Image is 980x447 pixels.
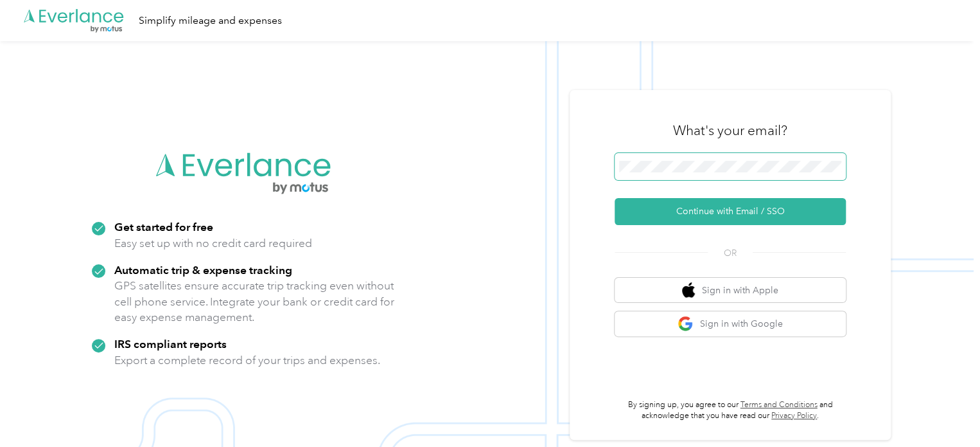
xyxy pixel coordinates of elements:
[678,316,694,332] img: google logo
[673,122,787,140] h3: What's your email?
[114,220,213,233] strong: Get started for free
[114,263,292,277] strong: Automatic trip & expense tracking
[114,352,380,369] p: Export a complete record of your trips and expenses.
[615,278,846,303] button: apple logoSign in with Apple
[114,337,227,351] strong: IRS compliant reports
[740,400,818,410] a: Terms and Conditions
[708,246,753,260] span: OR
[114,235,312,251] p: Easy set up with no credit card required
[771,411,817,421] a: Privacy Policy
[139,13,282,29] div: Simplify mileage and expenses
[114,278,395,325] p: GPS satellites ensure accurate trip tracking even without cell phone service. Integrate your bank...
[615,198,846,225] button: Continue with Email / SSO
[615,311,846,336] button: google logoSign in with Google
[615,399,846,422] p: By signing up, you agree to our and acknowledge that you have read our .
[682,282,695,298] img: apple logo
